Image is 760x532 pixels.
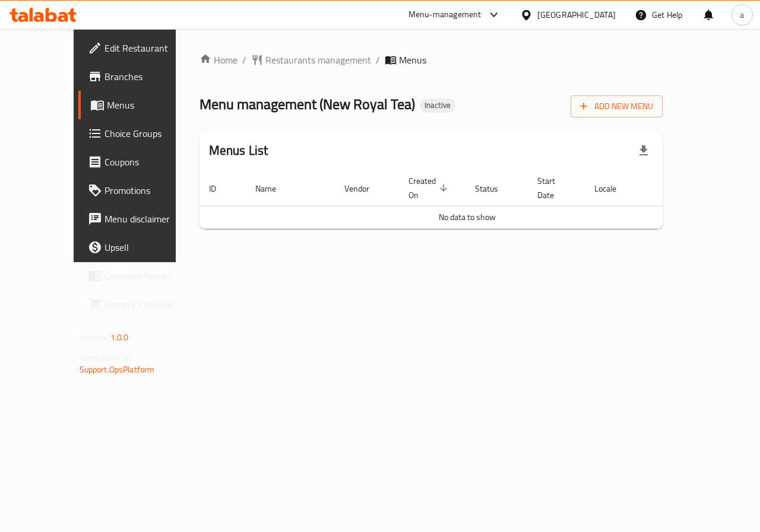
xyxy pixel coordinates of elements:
span: Promotions [104,183,191,197]
span: Branches [104,69,191,84]
div: Inactive [420,98,455,113]
a: Branches [78,62,201,91]
span: Name [255,181,292,196]
a: Promotions [78,176,201,205]
span: Menus [107,98,191,112]
a: Edit Restaurant [78,34,201,62]
span: No data to show [439,209,496,225]
span: Add New Menu [580,99,653,114]
button: Add New Menu [571,95,663,117]
table: enhanced table [199,170,735,229]
span: Vendor [344,181,385,196]
span: Status [475,181,514,196]
span: a [740,8,744,21]
a: Coverage Report [78,262,201,290]
a: Upsell [78,233,201,262]
span: Get support on: [80,350,134,365]
a: Restaurants management [251,53,371,67]
span: Start Date [537,174,571,202]
span: Choice Groups [104,126,191,141]
a: Coupons [78,148,201,176]
div: Menu-management [408,8,482,22]
span: 1.0.0 [110,330,129,345]
a: Choice Groups [78,119,201,148]
li: / [376,53,380,67]
span: Locale [594,181,632,196]
span: Coupons [104,155,191,169]
th: Actions [646,170,735,206]
a: Home [199,53,237,67]
span: Menus [399,53,426,67]
span: Created On [408,174,451,202]
span: Version: [80,330,109,345]
span: Grocery Checklist [104,297,191,311]
li: / [242,53,246,67]
span: Restaurants management [265,53,371,67]
div: [GEOGRAPHIC_DATA] [537,8,616,21]
span: Menu disclaimer [104,212,191,226]
span: ID [209,181,232,196]
span: Edit Restaurant [104,41,191,55]
span: Menu management ( New Royal Tea ) [199,91,415,117]
span: Inactive [420,100,455,110]
h2: Menus List [209,142,268,160]
span: Coverage Report [104,269,191,283]
a: Menu disclaimer [78,205,201,233]
a: Support.OpsPlatform [80,362,155,377]
span: Upsell [104,240,191,254]
a: Menus [78,91,201,119]
nav: breadcrumb [199,53,663,67]
a: Grocery Checklist [78,290,201,318]
div: Export file [629,136,658,165]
